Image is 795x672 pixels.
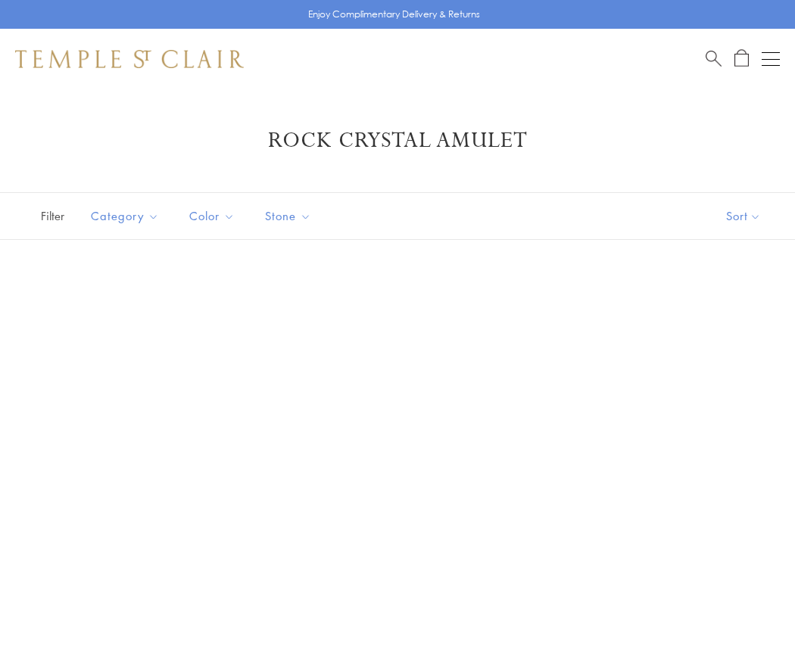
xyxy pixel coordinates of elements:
[734,49,749,68] a: Open Shopping Bag
[178,199,246,233] button: Color
[38,127,757,154] h1: Rock Crystal Amulet
[762,50,780,68] button: Open navigation
[692,193,795,239] button: Show sort by
[79,199,170,233] button: Category
[83,207,170,226] span: Category
[182,207,246,226] span: Color
[308,7,480,22] p: Enjoy Complimentary Delivery & Returns
[706,49,722,68] a: Search
[254,199,323,233] button: Stone
[257,207,323,226] span: Stone
[15,50,244,68] img: Temple St. Clair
